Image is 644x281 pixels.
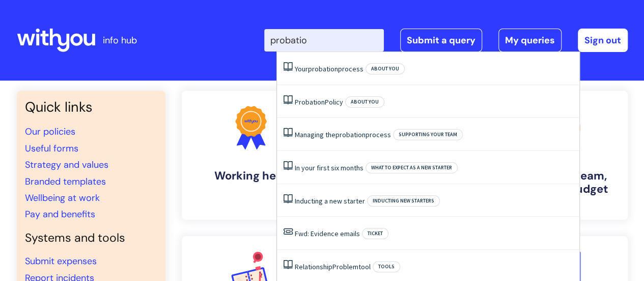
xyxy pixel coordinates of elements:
a: ProbationPolicy [295,97,343,107]
a: Yourprobationprocess [295,64,363,73]
a: Working here [182,91,320,220]
a: Useful forms [25,142,78,155]
a: Fwd: Evidence emails [295,229,360,238]
h4: Working here [190,169,312,183]
span: Probation [295,97,325,107]
a: Pay and benefits [25,208,95,220]
span: Inducting new starters [367,195,440,207]
span: probation [308,64,338,73]
span: Ticket [362,228,388,239]
span: Supporting your team [393,129,463,140]
a: Wellbeing at work [25,192,100,204]
a: Our policies [25,125,75,138]
a: In your first six months [295,163,363,172]
span: Tools [373,261,400,272]
a: Managing theprobationprocess [295,130,391,139]
span: What to expect as a new starter [366,162,458,173]
a: Branded templates [25,175,106,188]
p: info hub [103,32,137,48]
h3: Quick links [25,99,157,115]
a: RelationshipProblemtool [295,262,371,271]
a: Sign out [578,29,628,52]
a: Submit expenses [25,255,97,267]
a: Submit a query [400,29,482,52]
a: My queries [498,29,562,52]
h4: Systems and tools [25,231,157,245]
span: Problem [332,262,358,271]
input: Search [264,29,384,52]
span: probation [335,130,366,139]
a: Strategy and values [25,159,108,171]
a: Inducting a new starter [295,196,365,206]
span: About you [345,96,384,108]
div: | - [264,29,628,52]
span: About you [366,63,405,74]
